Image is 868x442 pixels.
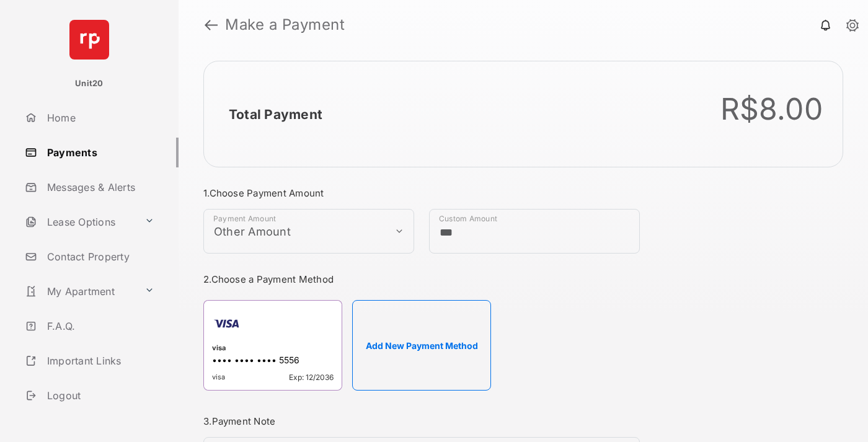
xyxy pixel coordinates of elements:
[289,373,334,382] span: Exp: 12/2036
[69,20,109,60] img: svg+xml;base64,PHN2ZyB4bWxucz0iaHR0cDovL3d3dy53My5vcmcvMjAwMC9zdmciIHdpZHRoPSI2NCIgaGVpZ2h0PSI2NC...
[212,373,225,382] span: visa
[20,172,179,202] a: Messages & Alerts
[20,346,159,376] a: Important Links
[212,343,334,355] div: visa
[225,17,345,32] strong: Make a Payment
[203,300,342,391] div: visa•••• •••• •••• 5556visaExp: 12/2036
[20,138,179,167] a: Payments
[212,355,334,368] div: •••• •••• •••• 5556
[20,242,179,272] a: Contact Property
[352,300,491,391] button: Add New Payment Method
[20,103,179,133] a: Home
[203,415,640,427] h3: 3. Payment Note
[203,273,640,285] h3: 2. Choose a Payment Method
[20,311,179,341] a: F.A.Q.
[229,107,322,122] h2: Total Payment
[20,276,139,306] a: My Apartment
[75,77,104,90] p: Unit20
[203,187,640,199] h3: 1. Choose Payment Amount
[20,381,179,410] a: Logout
[20,207,139,237] a: Lease Options
[720,91,823,127] div: R$8.00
